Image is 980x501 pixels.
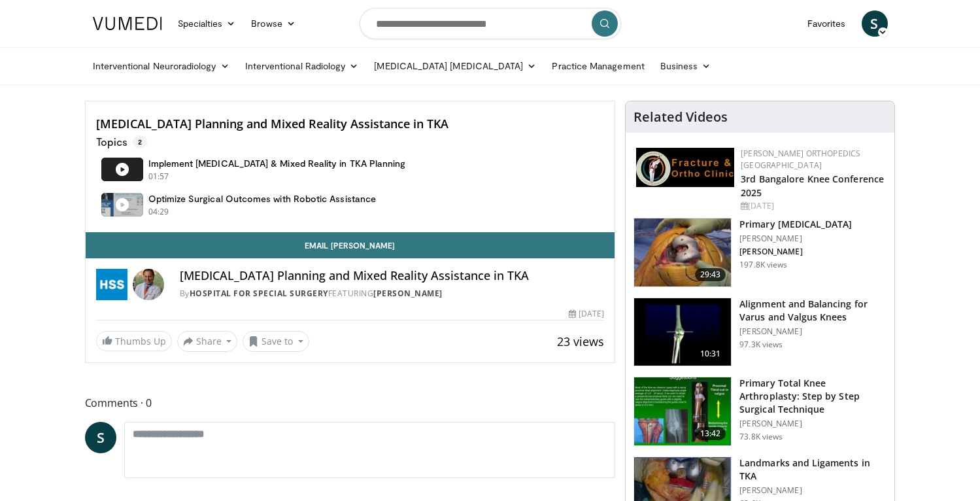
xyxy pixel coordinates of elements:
img: 1ab50d05-db0e-42c7-b700-94c6e0976be2.jpeg.150x105_q85_autocrop_double_scale_upscale_version-0.2.jpg [636,148,734,187]
a: Interventional Radiology [237,53,367,79]
a: Interventional Neuroradiology [85,53,237,79]
h3: Alignment and Balancing for Varus and Valgus Knees [739,298,887,324]
button: Save to [243,331,309,352]
span: Comments 0 [85,394,616,411]
h4: Optimize Surgical Outcomes with Robotic Assistance [148,193,377,205]
a: 29:43 Primary [MEDICAL_DATA] [PERSON_NAME] [PERSON_NAME] 197.8K views [634,218,887,287]
a: Hospital for Special Surgery [190,288,328,299]
h3: Primary [MEDICAL_DATA] [739,218,852,231]
img: oa8B-rsjN5HfbTbX5hMDoxOjB1O5lLKx_1.150x105_q85_crop-smart_upscale.jpg [634,377,731,445]
img: 297061_3.png.150x105_q85_crop-smart_upscale.jpg [634,218,731,286]
div: By FEATURING [180,288,605,300]
img: Avatar [133,269,164,300]
a: 3rd Bangalore Knee Conference 2025 [741,173,884,199]
span: 23 views [557,334,604,349]
a: Business [652,53,719,79]
img: VuMedi Logo [93,17,162,30]
p: 04:29 [148,206,169,218]
a: [PERSON_NAME] [373,288,443,299]
span: 10:31 [695,347,726,360]
p: 73.8K views [739,432,783,442]
h4: Implement [MEDICAL_DATA] & Mixed Reality in TKA Planning [148,158,406,169]
p: 01:57 [148,171,169,182]
h4: [MEDICAL_DATA] Planning and Mixed Reality Assistance in TKA [180,269,605,283]
p: [PERSON_NAME] [739,233,852,244]
p: Topics [96,135,147,148]
a: Practice Management [544,53,652,79]
a: Email [PERSON_NAME] [86,232,615,258]
a: Thumbs Up [96,331,172,351]
p: [PERSON_NAME] [739,485,887,496]
a: Specialties [170,10,244,37]
h4: Related Videos [634,109,728,125]
button: Share [177,331,238,352]
h3: Landmarks and Ligaments in TKA [739,457,887,483]
a: [MEDICAL_DATA] [MEDICAL_DATA] [366,53,544,79]
p: [PERSON_NAME] [739,326,887,337]
span: 29:43 [695,268,726,281]
img: 38523_0000_3.png.150x105_q85_crop-smart_upscale.jpg [634,298,731,366]
a: [PERSON_NAME] Orthopedics [GEOGRAPHIC_DATA] [741,148,860,171]
a: Browse [243,10,303,37]
h3: Primary Total Knee Arthroplasty: Step by Step Surgical Technique [739,377,887,416]
a: S [85,422,116,453]
img: Hospital for Special Surgery [96,269,127,300]
a: 13:42 Primary Total Knee Arthroplasty: Step by Step Surgical Technique [PERSON_NAME] 73.8K views [634,377,887,446]
p: 197.8K views [739,260,787,270]
a: 10:31 Alignment and Balancing for Varus and Valgus Knees [PERSON_NAME] 97.3K views [634,298,887,367]
div: [DATE] [741,200,884,212]
input: Search topics, interventions [360,8,621,39]
p: 97.3K views [739,339,783,350]
p: [PERSON_NAME] [739,419,887,429]
h4: [MEDICAL_DATA] Planning and Mixed Reality Assistance in TKA [96,117,605,131]
span: 2 [133,135,147,148]
a: S [862,10,888,37]
span: 13:42 [695,427,726,440]
div: [DATE] [569,308,604,320]
p: [PERSON_NAME] [739,247,852,257]
a: Favorites [800,10,854,37]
